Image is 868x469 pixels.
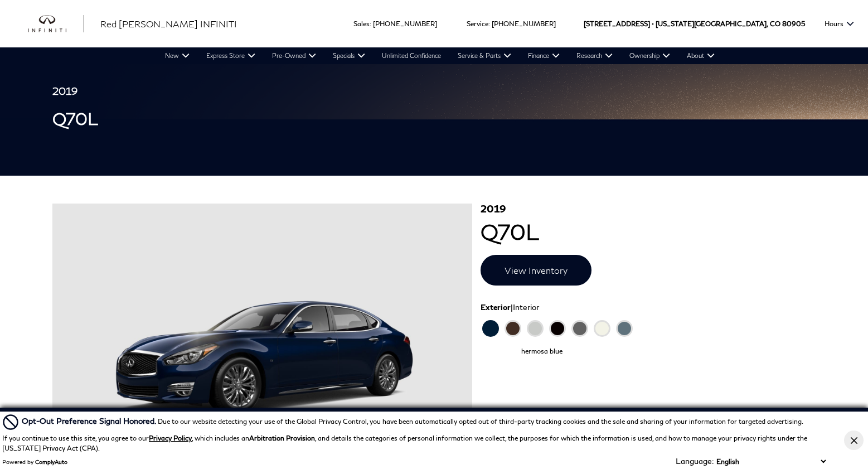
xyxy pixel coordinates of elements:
a: Research [568,47,621,64]
h1: Q70L [52,108,98,129]
div: | [481,302,808,312]
h3: 2019 [52,84,98,99]
button: Close Button [844,431,864,450]
a: [PHONE_NUMBER] [373,20,437,28]
span: hermosa blue [521,347,767,355]
span: Service [467,20,488,28]
a: New [157,47,198,64]
a: infiniti [28,15,84,33]
span: 2019 [481,204,808,220]
h1: Q70L [481,204,808,244]
p: If you continue to use this site, you agree to our , which includes an , and details the categori... [2,434,807,452]
span: Sales [353,20,370,28]
strong: Arbitration Provision [249,434,315,442]
a: About [678,47,723,64]
a: Specials [324,47,374,64]
span: Opt-Out Preference Signal Honored . [22,416,158,426]
a: Finance [520,47,568,64]
a: [PHONE_NUMBER] [492,20,556,28]
a: Red [PERSON_NAME] INFINITI [100,17,237,31]
a: View Inventory [481,255,591,286]
span: Red [PERSON_NAME] INFINITI [100,18,237,29]
a: [STREET_ADDRESS] • [US_STATE][GEOGRAPHIC_DATA], CO 80905 [584,20,805,28]
a: Express Store [198,47,264,64]
div: Due to our website detecting your use of the Global Privacy Control, you have been automatically ... [22,415,803,427]
a: Privacy Policy [149,434,192,442]
a: Service & Parts [449,47,520,64]
a: Unlimited Confidence [374,47,449,64]
select: Language Select [714,456,828,467]
nav: Main Navigation [157,47,723,64]
span: : [488,20,490,28]
span: Interior [513,302,539,312]
a: Pre-Owned [264,47,324,64]
span: Exterior [481,302,511,312]
span: : [370,20,371,28]
a: Ownership [621,47,678,64]
a: ComplyAuto [35,458,67,465]
img: INFINITI [28,15,84,33]
div: Powered by [2,458,67,465]
div: Language: [676,457,714,465]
